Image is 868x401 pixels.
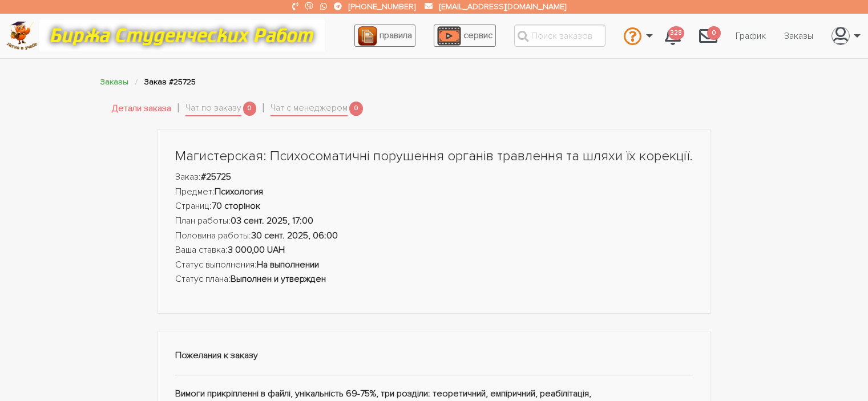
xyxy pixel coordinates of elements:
li: Статус выполнения: [175,258,693,273]
img: logo-c4363faeb99b52c628a42810ed6dfb4293a56d4e4775eb116515dfe7f33672af.png [6,21,38,50]
li: Половина работы: [175,229,693,244]
strong: Выполнен и утвержден [231,273,326,285]
a: Детали заказа [112,102,171,116]
li: Заказ: [175,170,693,185]
li: Страниц: [175,199,693,214]
img: play_icon-49f7f135c9dc9a03216cfdbccbe1e3994649169d890fb554cedf0eac35a01ba8.png [437,26,461,46]
a: Заказы [100,77,128,87]
a: [PHONE_NUMBER] [349,2,415,11]
li: Ваша ставка: [175,243,693,258]
a: Чат по заказу [185,101,241,117]
strong: На выполнении [257,259,319,270]
li: Предмет: [175,185,693,200]
strong: 70 сторінок [212,200,260,212]
a: 0 [690,21,726,51]
a: 328 [656,21,690,51]
strong: 03 сент. 2025, 17:00 [231,215,313,226]
a: правила [354,25,415,47]
li: План работы: [175,214,693,229]
li: Заказ #25725 [144,75,196,88]
a: Заказы [775,25,822,47]
span: 0 [707,26,721,40]
h1: Магистерская: Психосоматичні порушення органів травлення та шляхи їх корекції. [175,147,693,166]
strong: 3 000,00 UAH [228,244,285,256]
strong: #25725 [201,171,231,183]
a: График [726,25,775,47]
span: 328 [668,26,684,40]
a: сервис [434,25,496,47]
img: agreement_icon-feca34a61ba7f3d1581b08bc946b2ec1ccb426f67415f344566775c155b7f62c.png [358,26,377,46]
li: Статус плана: [175,272,693,287]
span: правила [380,30,412,41]
span: сервис [463,30,492,41]
a: [EMAIL_ADDRESS][DOMAIN_NAME] [439,2,566,11]
strong: Психология [215,186,263,197]
img: motto-12e01f5a76059d5f6a28199ef077b1f78e012cfde436ab5cf1d4517935686d32.gif [39,20,325,51]
span: 0 [243,102,257,116]
span: 0 [349,102,363,116]
strong: Пожелания к заказу [175,350,258,361]
a: Чат с менеджером [271,101,348,117]
input: Поиск заказов [514,25,605,47]
strong: 30 сент. 2025, 06:00 [251,230,338,241]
